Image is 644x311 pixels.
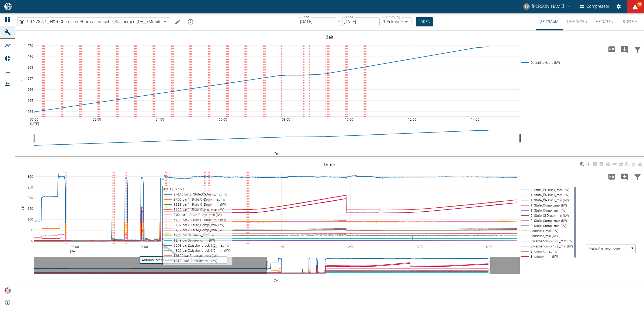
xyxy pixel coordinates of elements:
[338,19,341,25] p: –
[605,174,618,179] span: Hohe Auflösung
[416,17,433,26] button: Laden
[563,13,591,30] button: Live-Daten
[536,13,563,30] button: Zeitraum
[579,2,611,11] button: Compressor
[523,3,530,10] div: TG
[618,170,631,184] button: Kommentar hinzufügen
[185,16,196,27] button: mission info
[299,17,336,26] input: DD.MM.YYYY
[342,17,380,26] input: DD.MM.YYYY
[4,287,11,294] img: Xplore Logo
[27,19,161,25] span: 99.2232/1_ H&R Chemisch-Pharmazeutische_Salzbergen (DE)_xMobile
[618,13,642,30] button: System
[614,2,624,11] button: Einstellungen
[346,15,353,19] label: Ende
[605,46,618,51] span: Hohe Auflösung
[589,247,620,250] text: Keine Alarmkorridore
[631,42,644,56] button: Daten filtern
[618,42,631,56] button: Kommentar hinzufügen
[522,2,572,11] button: thomas.gregoir@neuman-esser.com
[591,13,618,30] button: HF-Daten
[142,258,209,262] text: Automatische HF Messung: [DATE] von [DATE]
[631,170,644,184] button: Daten filtern
[382,17,411,26] div: 1 Sekunde
[303,15,309,19] label: Start
[637,2,642,7] span: 94
[386,15,400,19] label: Auflösung
[19,19,161,25] a: 99.2232/1_ H&R Chemisch-Pharmazeutische_Salzbergen (DE)_xMobile
[4,3,12,10] img: logo
[172,16,183,27] button: Machine bearbeiten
